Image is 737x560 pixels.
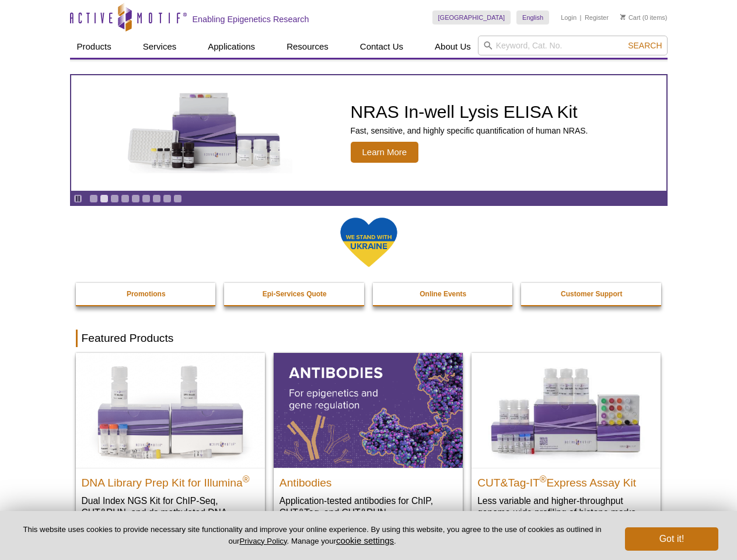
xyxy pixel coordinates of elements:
a: Go to slide 6 [142,194,151,203]
img: Your Cart [620,14,626,20]
sup: ® [540,474,547,484]
p: Application-tested antibodies for ChIP, CUT&Tag, and CUT&RUN. [280,495,457,519]
img: NRAS In-well Lysis ELISA Kit [117,93,292,173]
a: All Antibodies Antibodies Application-tested antibodies for ChIP, CUT&Tag, and CUT&RUN. [274,353,463,530]
a: Epi-Services Quote [224,283,365,305]
sup: ® [243,474,250,484]
img: CUT&Tag-IT® Express Assay Kit [471,353,661,467]
article: NRAS In-well Lysis ELISA Kit [71,75,666,191]
span: Search [628,41,662,50]
li: | [580,10,582,24]
p: Dual Index NGS Kit for ChIP-Seq, CUT&RUN, and ds methylated DNA assays. [82,495,259,530]
img: All Antibodies [274,353,463,467]
h2: CUT&Tag-IT Express Assay Kit [477,471,655,489]
h2: Antibodies [280,471,457,489]
a: Resources [280,36,336,58]
a: Go to slide 7 [152,194,161,203]
a: Promotions [76,283,217,305]
input: Keyword, Cat. No. [478,36,668,55]
img: DNA Library Prep Kit for Illumina [76,353,265,467]
a: Privacy Policy [239,537,287,545]
li: (0 items) [620,10,668,24]
a: Products [70,36,118,58]
a: Go to slide 4 [121,194,130,203]
strong: Customer Support [561,290,622,298]
a: Customer Support [521,283,662,305]
strong: Online Events [420,290,466,298]
a: Services [136,36,184,58]
button: Got it! [625,527,718,551]
a: DNA Library Prep Kit for Illumina DNA Library Prep Kit for Illumina® Dual Index NGS Kit for ChIP-... [76,353,265,541]
a: Login [561,13,577,22]
a: English [516,10,549,24]
button: cookie settings [336,535,394,545]
p: Fast, sensitive, and highly specific quantification of human NRAS. [351,125,588,136]
span: Learn More [351,142,419,163]
a: About Us [428,36,478,58]
a: Cart [620,13,641,22]
a: [GEOGRAPHIC_DATA] [432,10,511,24]
h2: Featured Products [76,330,662,347]
img: We Stand With Ukraine [340,216,398,268]
strong: Epi-Services Quote [263,290,327,298]
a: Applications [201,36,262,58]
a: Go to slide 1 [89,194,98,203]
a: Contact Us [353,36,410,58]
h2: DNA Library Prep Kit for Illumina [82,471,259,489]
p: Less variable and higher-throughput genome-wide profiling of histone marks​. [477,495,655,519]
a: Online Events [373,283,514,305]
a: Toggle autoplay [74,194,82,203]
a: Go to slide 3 [110,194,119,203]
a: CUT&Tag-IT® Express Assay Kit CUT&Tag-IT®Express Assay Kit Less variable and higher-throughput ge... [471,353,661,530]
h2: NRAS In-well Lysis ELISA Kit [351,103,588,121]
strong: Promotions [127,290,166,298]
h2: Enabling Epigenetics Research [193,14,309,24]
a: Go to slide 2 [100,194,109,203]
a: Go to slide 9 [173,194,182,203]
a: NRAS In-well Lysis ELISA Kit NRAS In-well Lysis ELISA Kit Fast, sensitive, and highly specific qu... [71,75,666,191]
button: Search [624,40,665,51]
a: Go to slide 8 [163,194,172,203]
a: Register [585,13,609,22]
a: Go to slide 5 [131,194,140,203]
p: This website uses cookies to provide necessary site functionality and improve your online experie... [19,524,606,547]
